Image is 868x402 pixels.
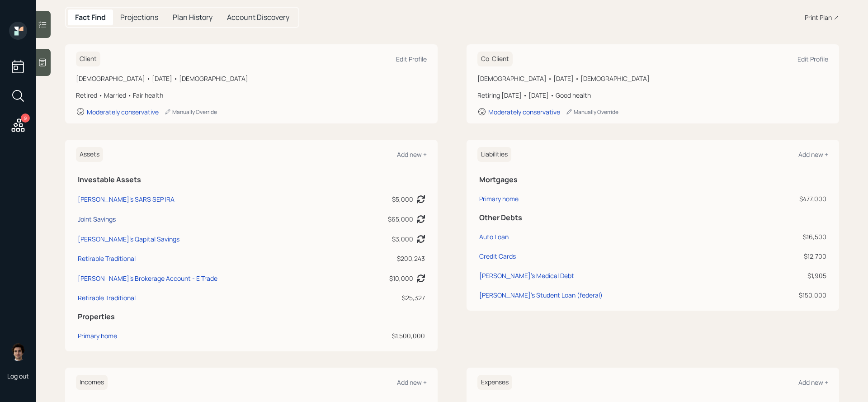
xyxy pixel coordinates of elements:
[477,52,513,66] h6: Co-Client
[396,55,427,63] div: Edit Profile
[477,147,511,162] h6: Liabilities
[477,375,512,390] h6: Expenses
[761,232,826,241] div: $16,500
[479,290,603,300] div: [PERSON_NAME]'s Student Loan (federal)
[76,147,103,162] h6: Assets
[488,108,560,116] div: Moderately conservative
[76,375,108,390] h6: Incomes
[78,312,425,321] h5: Properties
[389,274,413,283] div: $10,000
[173,13,212,22] h5: Plan History
[21,114,30,123] div: 9
[761,194,826,203] div: $477,000
[78,234,179,244] div: [PERSON_NAME]'s Qapital Savings
[75,13,106,22] h5: Fact Find
[78,175,425,184] h5: Investable Assets
[78,274,217,283] div: [PERSON_NAME]'s Brokerage Account - E Trade
[479,271,574,280] div: [PERSON_NAME]'s Medical Debt
[78,214,116,224] div: Joint Savings
[78,293,136,303] div: Retirable Traditional
[351,293,425,303] div: $25,327
[76,90,427,100] div: Retired • Married • Fair health
[477,74,828,83] div: [DEMOGRAPHIC_DATA] • [DATE] • [DEMOGRAPHIC_DATA]
[78,254,136,263] div: Retirable Traditional
[761,271,826,280] div: $1,905
[798,378,828,387] div: Add new +
[388,214,413,224] div: $65,000
[76,74,427,83] div: [DEMOGRAPHIC_DATA] • [DATE] • [DEMOGRAPHIC_DATA]
[805,13,832,22] div: Print Plan
[566,108,618,116] div: Manually Override
[7,372,29,380] div: Log out
[392,234,413,244] div: $3,000
[479,194,519,203] div: Primary home
[392,194,413,204] div: $5,000
[87,108,159,116] div: Moderately conservative
[397,150,427,159] div: Add new +
[477,90,828,100] div: Retiring [DATE] • [DATE] • Good health
[479,175,826,184] h5: Mortgages
[351,331,425,341] div: $1,500,000
[397,378,427,387] div: Add new +
[76,52,100,66] h6: Client
[78,331,117,341] div: Primary home
[479,232,509,241] div: Auto Loan
[120,13,158,22] h5: Projections
[798,150,828,159] div: Add new +
[479,213,826,222] h5: Other Debts
[479,251,516,261] div: Credit Cards
[797,55,828,63] div: Edit Profile
[761,290,826,300] div: $150,000
[164,108,217,116] div: Manually Override
[761,251,826,261] div: $12,700
[351,254,425,263] div: $200,243
[9,343,27,361] img: harrison-schaefer-headshot-2.png
[227,13,289,22] h5: Account Discovery
[78,194,175,204] div: [PERSON_NAME]'s SARS SEP IRA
